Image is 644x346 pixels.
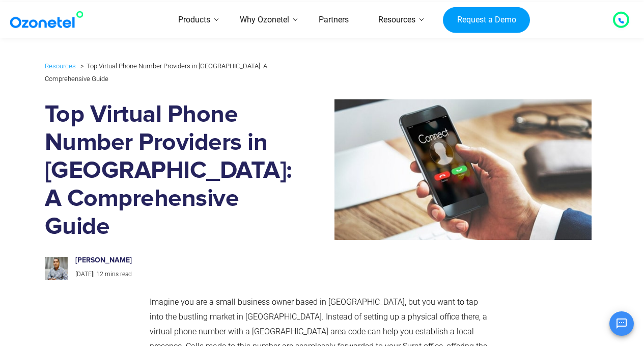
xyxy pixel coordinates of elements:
[105,271,132,278] span: mins read
[163,2,225,38] a: Products
[609,311,634,336] button: Open chat
[96,271,103,278] span: 12
[225,2,304,38] a: Why Ozonetel
[45,60,267,82] li: Top Virtual Phone Number Providers in [GEOGRAPHIC_DATA]: A Comprehensive Guide
[45,60,76,72] a: Resources
[75,256,265,265] h6: [PERSON_NAME]
[45,257,68,280] img: prashanth-kancherla_avatar-200x200.jpeg
[443,7,530,33] a: Request a Demo
[45,101,276,241] h1: Top Virtual Phone Number Providers in [GEOGRAPHIC_DATA]: A Comprehensive Guide
[75,271,93,278] span: [DATE]
[75,269,265,280] p: |
[363,2,430,38] a: Resources
[304,2,363,38] a: Partners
